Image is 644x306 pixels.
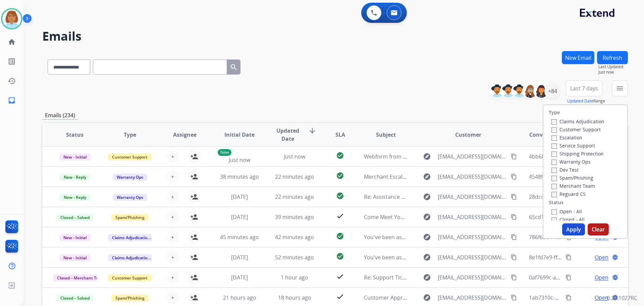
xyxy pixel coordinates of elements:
[423,213,431,221] mat-icon: explore
[336,272,344,280] mat-icon: check
[551,118,604,125] label: Claims Adjudication
[275,193,314,201] span: 22 minutes ago
[544,83,560,99] div: +84
[529,294,631,301] span: 1ab7310c-999b-4d0a-86ed-5e2ff74732e7
[549,109,560,116] label: Type
[529,274,628,281] span: 0af7699c-ab65-4574-9cf0-157a6fe8c1dd
[231,213,248,221] span: [DATE]
[551,192,557,197] input: Reguard CS
[551,209,557,215] input: Open - All
[567,98,605,104] span: Range
[53,274,114,281] span: Closed – Merchant Transfer
[190,253,198,261] mat-icon: person_add
[166,210,179,224] button: +
[423,173,431,181] mat-icon: explore
[551,159,591,165] label: Warranty Ops
[166,190,179,204] button: +
[190,213,198,221] mat-icon: person_add
[551,151,557,157] input: Shipping Protection
[113,194,147,201] span: Warranty Ops
[423,253,431,261] mat-icon: explore
[218,149,231,156] p: New
[166,291,179,304] button: +
[223,294,256,301] span: 21 hours ago
[229,156,250,164] span: Just now
[511,234,517,240] mat-icon: content_copy
[364,153,516,160] span: Webform from [EMAIL_ADDRESS][DOMAIN_NAME] on [DATE]
[108,154,152,161] span: Customer Support
[364,274,433,281] span: Re: Support Ticket #434754
[190,193,198,201] mat-icon: person_add
[190,173,198,181] mat-icon: person_add
[551,175,593,181] label: Spam/Phishing
[551,184,557,189] input: Merchant Team
[60,194,90,201] span: New - Reply
[612,254,618,260] mat-icon: language
[612,274,618,280] mat-icon: language
[56,295,94,302] span: Closed – Solved
[511,214,517,220] mat-icon: content_copy
[529,153,632,160] span: 4bb60ca8-be6e-458a-a63f-944ad352490b
[529,233,627,241] span: 786f66d1-10b4-40f4-bef9-614af3426d8f
[275,233,314,241] span: 42 minutes ago
[566,80,602,96] button: Last 7 days
[278,294,311,301] span: 18 hours ago
[438,253,507,261] span: [EMAIL_ADDRESS][DOMAIN_NAME]
[171,294,174,302] span: +
[336,172,344,180] mat-icon: check_circle
[511,194,517,200] mat-icon: content_copy
[566,274,572,280] mat-icon: content_copy
[529,173,630,180] span: 4548f575-22a2-4606-af32-53191c5a402b
[511,295,517,301] mat-icon: content_copy
[616,84,624,92] mat-icon: menu
[190,294,198,302] mat-icon: person_add
[336,252,344,260] mat-icon: check_circle
[551,217,557,223] input: Closed - All
[551,183,595,189] label: Merchant Team
[308,127,316,135] mat-icon: arrow_downward
[171,193,174,201] span: +
[230,63,238,71] mat-icon: search
[598,70,628,75] span: Just now
[598,64,628,70] span: Last Updated:
[8,38,16,46] mat-icon: home
[336,212,344,220] mat-icon: check
[273,127,303,143] span: Updated Date
[455,131,481,139] span: Customer
[551,142,595,149] label: Service Support
[166,170,179,183] button: +
[438,273,507,281] span: [EMAIL_ADDRESS][DOMAIN_NAME]
[336,192,344,200] mat-icon: check_circle
[595,273,608,281] span: Open
[551,135,557,141] input: Escalation
[171,213,174,221] span: +
[113,174,147,181] span: Warranty Ops
[59,254,91,261] span: New - Initial
[551,176,557,181] input: Spam/Phishing
[231,254,248,261] span: [DATE]
[511,154,517,160] mat-icon: content_copy
[335,131,345,139] span: SLA
[562,223,585,235] button: Apply
[364,294,484,301] span: Customer Appreciation Email - Save up to $120!
[551,167,579,173] label: Dev Test
[281,274,308,281] span: 1 hour ago
[8,96,16,104] mat-icon: inbox
[111,295,149,302] span: Spam/Phishing
[166,150,179,163] button: +
[551,216,585,223] label: Closed - All
[423,193,431,201] mat-icon: explore
[220,173,259,180] span: 38 minutes ago
[438,152,507,161] span: [EMAIL_ADDRESS][DOMAIN_NAME]
[566,254,572,260] mat-icon: content_copy
[551,143,557,149] input: Service Support
[438,233,507,241] span: [EMAIL_ADDRESS][DOMAIN_NAME]
[111,214,149,221] span: Spam/Phishing
[171,152,174,161] span: +
[588,223,609,235] button: Clear
[2,9,21,28] img: avatar
[166,251,179,264] button: +
[171,253,174,261] span: +
[423,233,431,241] mat-icon: explore
[66,131,84,139] span: Status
